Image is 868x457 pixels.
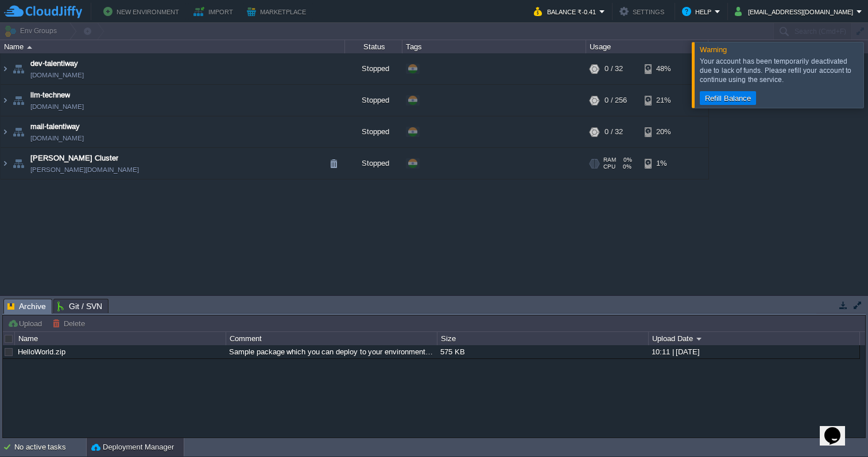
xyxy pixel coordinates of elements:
[645,53,682,84] div: 48%
[30,101,84,112] span: [DOMAIN_NAME]
[15,332,226,345] div: Name
[103,5,183,18] button: New Environment
[4,5,82,19] img: CloudJiffy
[682,5,715,18] button: Help
[1,85,10,116] img: AMDAwAAAACH5BAEAAAAALAAAAAABAAEAAAICRAEAOw==
[534,5,599,18] button: Balance ₹-0.41
[649,345,859,358] div: 10:11 | [DATE]
[7,318,45,329] button: Upload
[30,121,80,132] a: mail-talentiway
[621,157,632,163] span: 0%
[604,53,623,84] div: 0 / 32
[30,132,84,144] a: [DOMAIN_NAME]
[226,345,436,358] div: Sample package which you can deploy to your environment. Feel free to delete and upload a package...
[193,5,237,18] button: Import
[91,442,174,453] button: Deployment Manager
[14,438,86,456] div: No active tasks
[10,53,26,84] img: AMDAwAAAACH5BAEAAAAALAAAAAABAAEAAAICRAEAOw==
[1,40,344,53] div: Name
[645,116,682,147] div: 20%
[30,69,84,81] a: [DOMAIN_NAME]
[30,164,139,175] a: [PERSON_NAME][DOMAIN_NAME]
[345,148,402,179] div: Stopped
[603,157,616,163] span: RAM
[702,93,754,103] button: Refill Balance
[620,163,631,170] span: 0%
[604,85,627,116] div: 0 / 256
[18,347,65,356] a: HelloWorld.zip
[1,148,10,179] img: AMDAwAAAACH5BAEAAAAALAAAAAABAAEAAAICRAEAOw==
[603,163,615,170] span: CPU
[645,148,682,179] div: 1%
[403,40,586,53] div: Tags
[700,45,727,54] span: Warning
[52,318,88,329] button: Delete
[10,85,26,116] img: AMDAwAAAACH5BAEAAAAALAAAAAABAAEAAAICRAEAOw==
[7,299,46,314] span: Archive
[27,46,32,49] img: AMDAwAAAACH5BAEAAAAALAAAAAABAAEAAAICRAEAOw==
[587,40,708,53] div: Usage
[10,148,26,179] img: AMDAwAAAACH5BAEAAAAALAAAAAABAAEAAAICRAEAOw==
[30,153,118,164] a: [PERSON_NAME] Cluster
[57,299,102,313] span: Git / SVN
[345,53,402,84] div: Stopped
[649,332,859,345] div: Upload Date
[438,332,648,345] div: Size
[437,345,648,358] div: 575 KB
[645,85,682,116] div: 21%
[1,53,10,84] img: AMDAwAAAACH5BAEAAAAALAAAAAABAAEAAAICRAEAOw==
[345,85,402,116] div: Stopped
[227,332,437,345] div: Comment
[10,116,26,147] img: AMDAwAAAACH5BAEAAAAALAAAAAABAAEAAAICRAEAOw==
[1,116,10,147] img: AMDAwAAAACH5BAEAAAAALAAAAAABAAEAAAICRAEAOw==
[247,5,309,18] button: Marketplace
[346,40,402,53] div: Status
[604,116,623,147] div: 0 / 32
[820,411,857,446] iframe: chat widget
[345,116,402,147] div: Stopped
[735,5,857,18] button: [EMAIL_ADDRESS][DOMAIN_NAME]
[619,5,668,18] button: Settings
[30,58,78,69] a: dev-talentiway
[700,57,861,84] div: Your account has been temporarily deactivated due to lack of funds. Please refill your account to...
[30,89,70,101] a: llm-technew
